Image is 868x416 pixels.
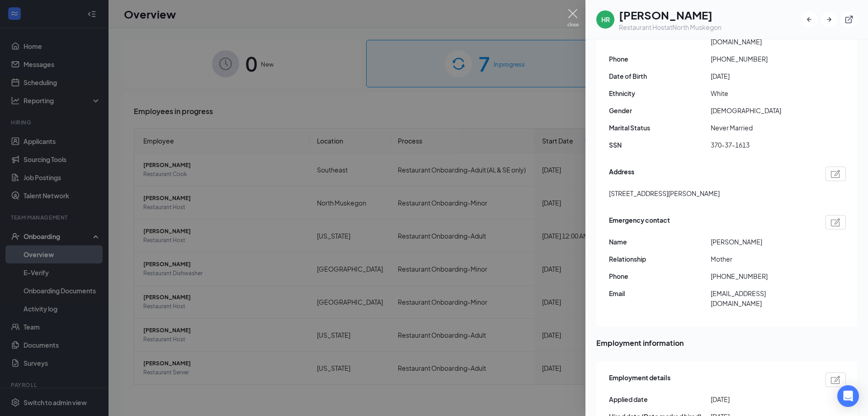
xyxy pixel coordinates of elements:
div: Restaurant Host at North Muskegon [619,23,722,32]
h1: [PERSON_NAME] [619,7,722,23]
span: SSN [609,140,711,150]
span: Employment information [596,337,857,349]
span: Gender [609,105,711,115]
svg: ArrowRight [825,15,834,24]
span: [DATE] [711,71,812,81]
button: ArrowLeftNew [801,11,817,28]
span: Emergency contact [609,215,670,230]
span: Marital Status [609,123,711,133]
span: Never Married [711,123,812,133]
div: HR [601,15,610,24]
span: [PHONE_NUMBER] [711,54,812,64]
span: [STREET_ADDRESS][PERSON_NAME] [609,188,720,198]
span: Name [609,237,711,247]
svg: ArrowLeftNew [805,15,814,24]
span: [DATE] [711,394,812,404]
span: Phone [609,54,711,64]
span: 370-37-1613 [711,140,812,150]
svg: ExternalLink [844,15,854,24]
button: ExternalLink [841,11,857,28]
span: White [711,88,812,98]
span: Email [609,288,711,298]
span: Address [609,167,634,181]
span: Relationship [609,254,711,264]
span: Mother [711,254,812,264]
span: [PERSON_NAME] [711,237,812,247]
span: Phone [609,271,711,281]
span: Date of Birth [609,71,711,81]
div: Open Intercom Messenger [837,385,859,407]
span: Applied date [609,394,711,404]
span: Employment details [609,373,670,387]
span: [PHONE_NUMBER] [711,271,812,281]
button: ArrowRight [821,11,837,28]
span: Ethnicity [609,88,711,98]
span: [DEMOGRAPHIC_DATA] [711,105,812,115]
span: [EMAIL_ADDRESS][DOMAIN_NAME] [711,288,812,308]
